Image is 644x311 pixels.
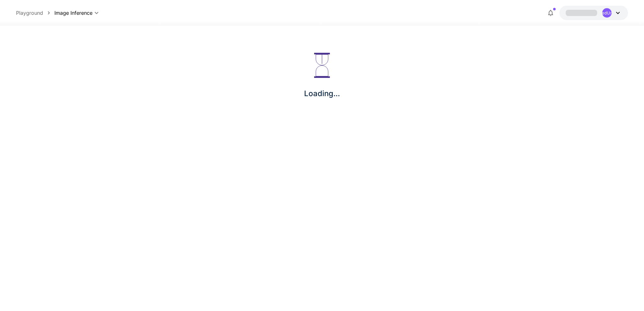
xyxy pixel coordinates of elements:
[16,9,43,17] a: Playground
[602,8,612,18] div: UndefinedUndefined
[304,88,340,99] p: Loading...
[559,6,628,20] button: UndefinedUndefined
[16,9,54,17] nav: breadcrumb
[54,9,92,17] span: Image Inference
